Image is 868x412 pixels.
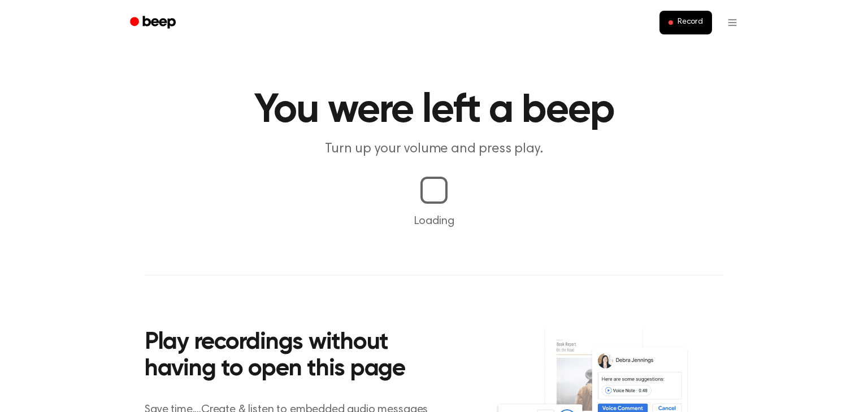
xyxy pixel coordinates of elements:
p: Turn up your volume and press play. [217,140,651,159]
p: Loading [14,213,854,230]
button: Open menu [719,9,746,36]
h2: Play recordings without having to open this page [145,330,449,383]
a: Beep [122,12,186,34]
h1: You were left a beep [145,90,723,131]
button: Record [659,11,712,34]
span: Record [678,17,703,28]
